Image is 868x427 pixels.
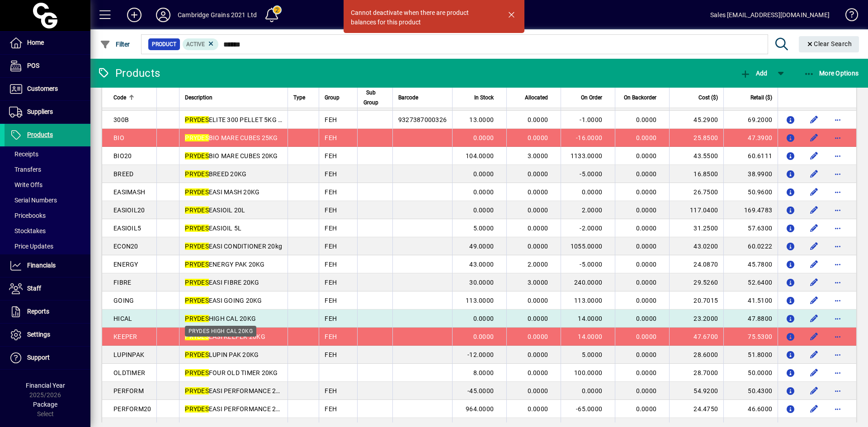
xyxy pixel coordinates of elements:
span: -1.0000 [580,116,602,123]
span: Financial Year [26,382,65,389]
span: Home [27,39,44,46]
span: ENERGY [113,261,138,268]
div: Type [293,93,313,103]
span: BIO MARE CUBES 20KG [185,152,278,160]
span: FOUR OLD TIMER 20KG [185,369,278,376]
button: Edit [807,366,821,380]
span: Active [186,41,205,47]
span: 0.0000 [528,351,548,358]
span: FEH [325,243,337,250]
button: More options [830,329,845,344]
span: 0.0000 [473,315,494,322]
span: LUPIN PAK 20KG [185,351,259,358]
span: 30.0000 [469,279,494,286]
button: Add [738,65,769,81]
span: 14.0000 [578,315,602,322]
span: 0.0000 [636,405,657,413]
span: 0.0000 [528,405,548,413]
span: Retail ($) [750,93,772,103]
span: -45.0000 [467,387,494,394]
span: 104.0000 [466,152,494,160]
em: PRYDES [185,116,209,123]
td: 43.5500 [669,147,723,165]
td: 50.0000 [723,364,778,382]
span: HICAL [113,315,132,322]
span: 0.0000 [473,206,494,214]
button: More options [830,185,845,199]
td: 57.6300 [723,219,778,237]
span: Sub Group [363,88,379,108]
button: Edit [807,149,821,163]
span: 0.0000 [528,116,548,123]
span: BIO20 [113,152,132,160]
span: Write Offs [9,181,42,188]
em: PRYDES [185,369,209,376]
td: 25.8500 [669,129,723,147]
span: 3.0000 [528,279,548,286]
span: Group [325,93,340,103]
span: EASI GOING 20KG [185,297,262,304]
span: FEH [325,405,337,413]
span: 0.0000 [473,134,494,141]
em: PRYDES [185,351,209,358]
span: 0.0000 [636,315,657,322]
button: More Options [802,65,861,81]
em: PRYDES [185,297,209,304]
div: In Stock [458,93,502,103]
em: PRYDES [185,315,209,322]
button: More options [830,384,845,398]
span: Staff [27,285,41,292]
span: -2.0000 [580,225,602,232]
div: PRYDES HIGH CAL 20KG [185,326,256,337]
span: ENERGY PAK 20KG [185,261,264,268]
span: Price Updates [9,243,53,250]
button: Edit [807,239,821,253]
td: 29.5260 [669,273,723,291]
span: More Options [804,70,859,77]
span: 113.0000 [574,297,602,304]
span: 0.0000 [528,134,548,141]
button: Edit [807,257,821,272]
span: FEH [325,206,337,214]
span: 0.0000 [636,333,657,340]
button: Clear [799,36,859,52]
button: More options [830,347,845,362]
td: 69.2000 [723,111,778,129]
span: EASIOIL20 [113,206,145,214]
button: Edit [807,113,821,127]
button: Edit [807,275,821,290]
span: 5.0000 [582,351,603,358]
div: Code [113,93,151,103]
span: FEH [325,134,337,141]
div: Group [325,93,352,103]
div: Allocated [512,93,556,103]
span: PERFORM [113,387,144,394]
button: More options [830,203,845,217]
span: PERFORM20 [113,405,151,413]
span: Description [185,93,212,103]
td: 75.5300 [723,328,778,346]
span: EASIOIL 5L [185,225,241,232]
button: Edit [807,293,821,308]
button: More options [830,113,845,127]
span: 8.0000 [473,369,494,376]
td: 50.4300 [723,382,778,400]
td: 45.2900 [669,111,723,129]
span: Allocated [525,93,548,103]
a: POS [5,55,90,77]
div: Sales [EMAIL_ADDRESS][DOMAIN_NAME] [710,8,830,22]
span: EASI PERFORMANCE 25KG [185,387,288,394]
span: 0.0000 [636,225,657,232]
span: -5.0000 [580,261,602,268]
span: Transfers [9,166,41,173]
button: Edit [807,167,821,181]
div: Barcode [398,93,447,103]
span: Stocktakes [9,227,46,235]
span: FEH [325,152,337,160]
span: Customers [27,85,58,92]
em: PRYDES [185,206,209,214]
em: PRYDES [185,134,209,141]
span: 14.0000 [578,333,602,340]
a: Transfers [5,162,90,177]
td: 47.6700 [669,328,723,346]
